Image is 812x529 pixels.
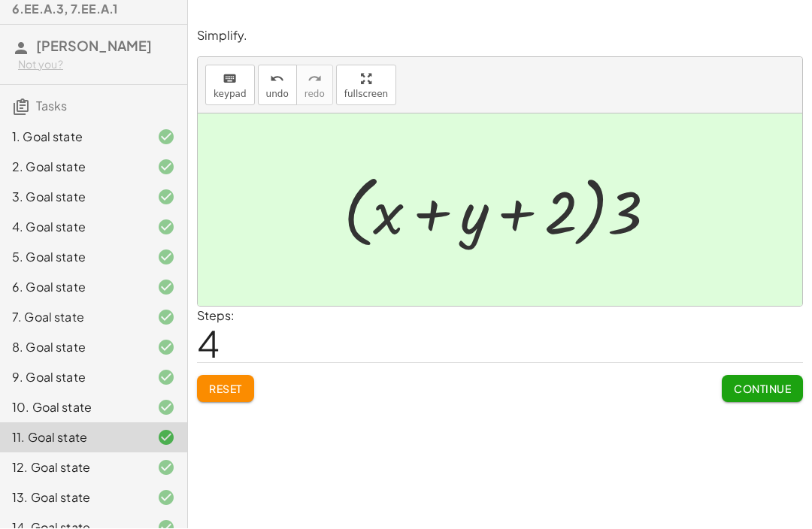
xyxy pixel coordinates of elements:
i: Task finished and correct. [157,489,175,507]
div: 5. Goal state [12,249,133,267]
i: Task finished and correct. [157,339,175,357]
i: Task finished and correct. [157,128,175,147]
i: Task finished and correct. [157,159,175,177]
i: Task finished and correct. [157,219,175,237]
span: Reset [209,382,242,396]
i: Task finished and correct. [157,399,175,417]
div: 10. Goal state [12,399,133,417]
div: 12. Goal state [12,459,133,477]
div: 4. Goal state [12,219,133,237]
div: 2. Goal state [12,159,133,177]
i: undo [270,71,284,89]
div: 6. Goal state [12,279,133,297]
div: 3. Goal state [12,189,133,207]
div: 13. Goal state [12,489,133,507]
button: keyboardkeypad [205,65,255,106]
div: 9. Goal state [12,369,133,387]
span: fullscreen [344,89,388,100]
div: Not you? [18,58,175,73]
button: Reset [197,376,254,403]
div: 7. Goal state [12,309,133,327]
button: fullscreen [336,65,396,106]
i: Task finished and correct. [157,189,175,207]
button: Continue [722,376,803,403]
span: undo [266,89,289,100]
span: Continue [734,382,791,396]
label: Steps: [197,308,235,324]
button: undoundo [258,65,297,106]
i: redo [308,71,322,89]
span: keypad [214,89,247,100]
span: 4 [197,321,220,367]
div: 1. Goal state [12,128,133,147]
span: Tasks [36,98,67,114]
i: Task finished and correct. [157,309,175,327]
span: redo [304,89,325,100]
i: Task finished and correct. [157,459,175,477]
i: Task finished and correct. [157,279,175,297]
i: Task finished and correct. [157,249,175,267]
button: redoredo [296,65,333,106]
div: 11. Goal state [12,429,133,447]
div: 8. Goal state [12,339,133,357]
span: [PERSON_NAME] [36,38,152,55]
p: Simplify. [197,28,803,45]
i: keyboard [223,71,237,89]
i: Task finished and correct. [157,369,175,387]
i: Task finished and correct. [157,429,175,447]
